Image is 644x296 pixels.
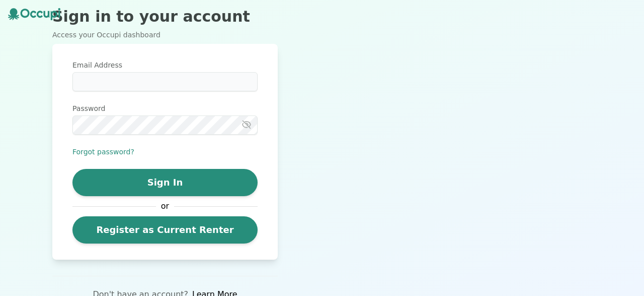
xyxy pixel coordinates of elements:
[72,147,134,157] button: Forgot password?
[72,169,258,196] button: Sign In
[72,60,258,70] label: Email Address
[72,216,258,244] a: Register as Current Renter
[52,30,278,40] p: Access your Occupi dashboard
[156,200,174,212] span: or
[52,8,278,26] h2: Sign in to your account
[72,103,258,113] label: Password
